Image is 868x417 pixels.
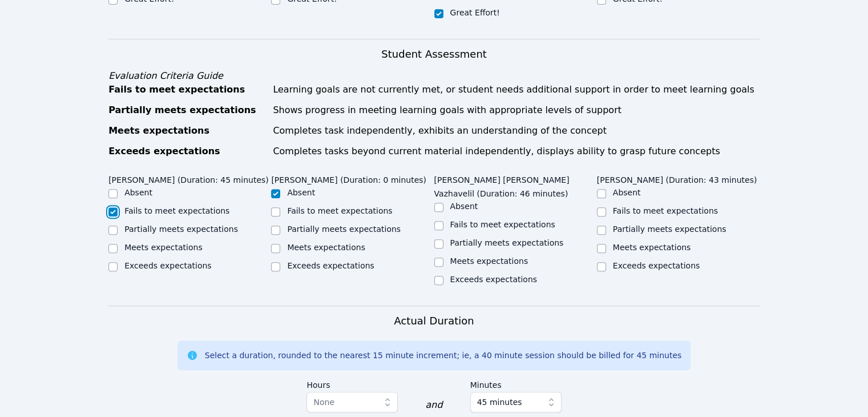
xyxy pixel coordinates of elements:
div: Meets expectations [108,124,266,138]
button: None [306,392,398,412]
div: and [425,398,442,412]
label: Fails to meet expectations [613,206,718,215]
h3: Student Assessment [108,46,760,62]
label: Absent [124,188,152,197]
div: Shows progress in meeting learning goals with appropriate levels of support [273,103,760,117]
label: Absent [450,202,478,211]
div: Completes task independently, exhibits an understanding of the concept [273,124,760,138]
label: Partially meets expectations [450,238,564,247]
label: Fails to meet expectations [450,220,555,229]
div: Learning goals are not currently met, or student needs additional support in order to meet learni... [273,83,760,97]
legend: [PERSON_NAME] (Duration: 45 minutes) [108,170,269,187]
label: Absent [287,188,315,197]
label: Meets expectations [287,243,365,252]
label: Exceeds expectations [287,261,374,270]
label: Meets expectations [450,256,528,266]
label: Exceeds expectations [613,261,700,270]
label: Absent [613,188,641,197]
div: Partially meets expectations [108,103,266,117]
h3: Actual Duration [394,313,474,329]
div: Evaluation Criteria Guide [108,69,760,83]
label: Exceeds expectations [124,261,211,270]
div: Fails to meet expectations [108,83,266,97]
div: Exceeds expectations [108,145,266,158]
span: None [313,398,334,407]
div: Select a duration, rounded to the nearest 15 minute increment; ie, a 40 minute session should be ... [205,350,681,361]
label: Fails to meet expectations [287,206,392,215]
button: 45 minutes [470,392,562,412]
label: Partially meets expectations [613,224,726,234]
legend: [PERSON_NAME] (Duration: 0 minutes) [271,170,426,187]
label: Meets expectations [613,243,691,252]
label: Partially meets expectations [287,224,401,234]
label: Meets expectations [124,243,203,252]
label: Hours [306,375,398,392]
label: Partially meets expectations [124,224,238,234]
legend: [PERSON_NAME] [PERSON_NAME] Vazhavelil (Duration: 46 minutes) [434,170,597,201]
label: Fails to meet expectations [124,206,229,215]
label: Minutes [470,375,562,392]
span: 45 minutes [477,395,522,409]
legend: [PERSON_NAME] (Duration: 43 minutes) [597,170,757,187]
label: Exceeds expectations [450,275,537,284]
div: Completes tasks beyond current material independently, displays ability to grasp future concepts [273,145,760,158]
label: Great Effort! [450,8,500,17]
